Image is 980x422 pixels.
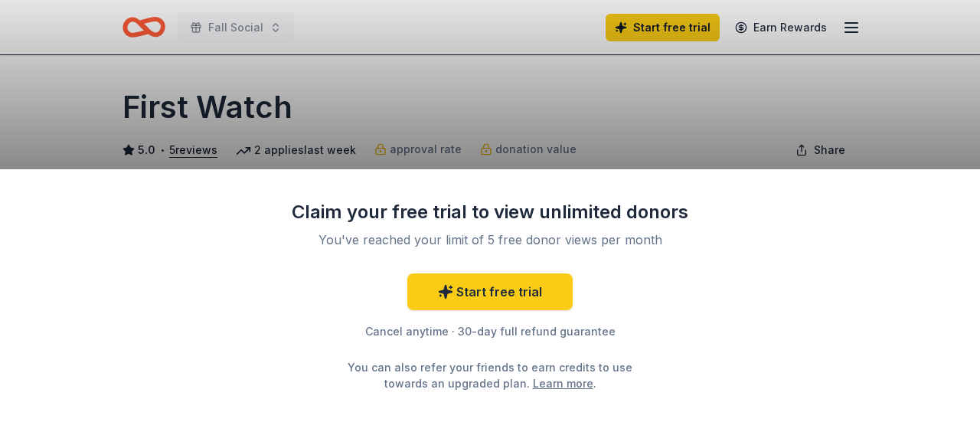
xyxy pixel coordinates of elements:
[309,231,671,249] div: You've reached your limit of 5 free donor views per month
[407,273,573,310] a: Start free trial
[533,375,593,391] a: Learn more
[291,200,689,224] div: Claim your free trial to view unlimited donors
[334,359,646,391] div: You can also refer your friends to earn credits to use towards an upgraded plan. .
[291,322,689,341] div: Cancel anytime · 30-day full refund guarantee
